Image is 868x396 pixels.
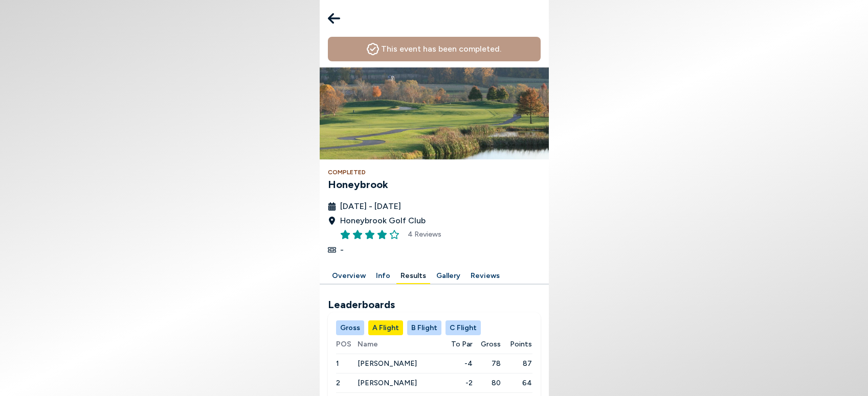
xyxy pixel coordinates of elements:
button: Rate this item 1 stars [340,229,350,240]
span: - [340,244,344,256]
span: 64 [501,378,532,388]
div: Manage your account [328,320,541,335]
button: Info [372,268,394,284]
span: [PERSON_NAME] [358,379,417,387]
span: Honeybrook Golf Club [340,215,426,227]
span: -2 [442,378,473,388]
button: Overview [328,268,370,284]
span: 4 Reviews [408,229,441,240]
button: Results [396,268,430,284]
span: [PERSON_NAME] [358,359,417,368]
button: C Flight [446,320,481,335]
button: Reviews [466,268,504,284]
span: To Par [451,339,473,350]
span: 1 [336,359,339,368]
span: POS [336,339,358,350]
span: Name [358,339,442,350]
span: 78 [473,358,501,369]
div: Manage your account [320,268,549,284]
button: Rate this item 2 stars [352,229,363,240]
span: 80 [473,378,501,388]
button: B Flight [407,320,441,335]
span: 87 [501,358,532,369]
h4: This event has been completed. [381,43,501,55]
button: Rate this item 5 stars [389,229,399,240]
img: Honeybrook [320,67,549,159]
button: Rate this item 4 stars [377,229,387,240]
h3: Honeybrook [328,177,541,192]
span: 2 [336,379,340,387]
button: Rate this item 3 stars [365,229,375,240]
span: [DATE] - [DATE] [340,200,401,213]
h2: Leaderboards [328,297,541,312]
h4: Completed [328,168,541,177]
button: Gallery [432,268,464,284]
span: Points [510,339,532,350]
span: Gross [481,339,501,350]
span: -4 [442,358,473,369]
button: A Flight [368,320,403,335]
button: Gross [336,320,364,335]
